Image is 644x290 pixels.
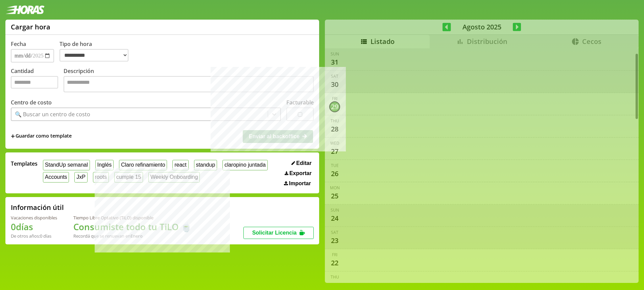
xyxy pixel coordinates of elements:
[73,215,192,221] div: Tiempo Libre Optativo (TiLO) disponible
[130,233,143,239] b: Enero
[11,160,38,167] span: Templates
[73,233,192,239] div: Recordá que se renuevan en
[11,76,58,89] input: Cantidad
[59,40,134,63] label: Tipo de hora
[15,111,90,118] div: 🔍 Buscar un centro de costo
[296,160,311,166] span: Editar
[11,203,64,212] h2: Información útil
[289,180,311,187] span: Importar
[74,172,87,183] button: JxP
[283,170,314,177] button: Exportar
[148,172,200,183] button: Weekly Onboarding
[11,221,57,233] h1: 0 días
[252,230,297,236] span: Solicitar Licencia
[11,99,52,106] label: Centro de costo
[64,67,314,94] label: Descripción
[11,233,57,239] div: De otros años: 0 días
[5,5,45,14] img: logotipo
[93,172,109,183] button: roots
[64,76,314,92] textarea: Descripción
[114,172,143,183] button: cumple 15
[222,160,267,170] button: claropino juntada
[73,221,192,233] h1: Consumiste todo tu TiLO 🍵
[286,99,314,106] label: Facturable
[243,227,314,239] button: Solicitar Licencia
[11,215,57,221] div: Vacaciones disponibles
[11,40,26,48] label: Fecha
[11,67,64,94] label: Cantidad
[11,132,15,140] span: +
[289,170,312,176] span: Exportar
[194,160,217,170] button: standup
[119,160,167,170] button: Claro refinamiento
[11,22,50,31] h1: Cargar hora
[43,172,69,183] button: Accounts
[43,160,90,170] button: StandUp semanal
[289,160,314,167] button: Editar
[11,132,72,140] span: +Guardar como template
[59,49,128,62] select: Tipo de hora
[172,160,188,170] button: react
[95,160,114,170] button: Inglés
